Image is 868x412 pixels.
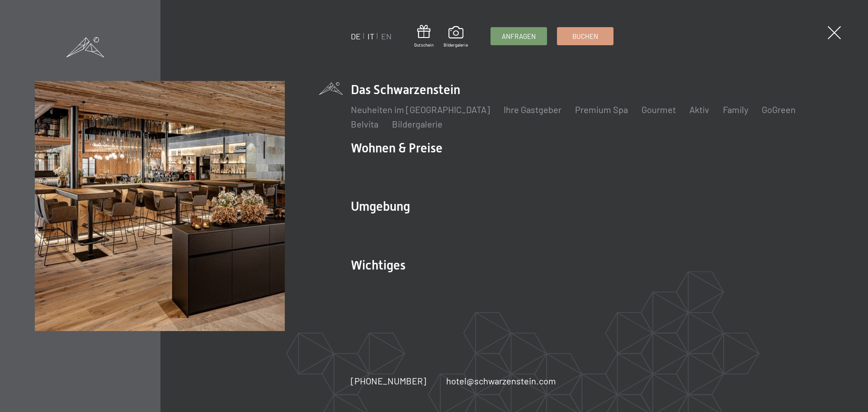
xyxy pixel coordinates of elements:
a: Anfragen [491,28,547,45]
a: hotel@schwarzenstein.com [446,374,556,387]
span: Anfragen [502,32,536,41]
a: Ihre Gastgeber [504,104,561,115]
a: IT [368,31,374,41]
span: Bildergalerie [443,42,468,48]
span: [PHONE_NUMBER] [351,375,426,386]
a: Neuheiten im [GEOGRAPHIC_DATA] [351,104,490,115]
a: [PHONE_NUMBER] [351,374,426,387]
span: Buchen [572,32,598,41]
a: Gourmet [642,104,676,115]
a: DE [351,31,361,41]
a: Premium Spa [575,104,628,115]
a: Buchen [557,28,613,45]
a: EN [381,31,392,41]
a: Aktiv [689,104,709,115]
a: Family [723,104,748,115]
a: Gutschein [414,25,434,48]
a: Belvita [351,118,378,129]
a: Bildergalerie [443,26,468,48]
a: Bildergalerie [392,118,443,129]
span: Gutschein [414,42,434,48]
a: GoGreen [762,104,796,115]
